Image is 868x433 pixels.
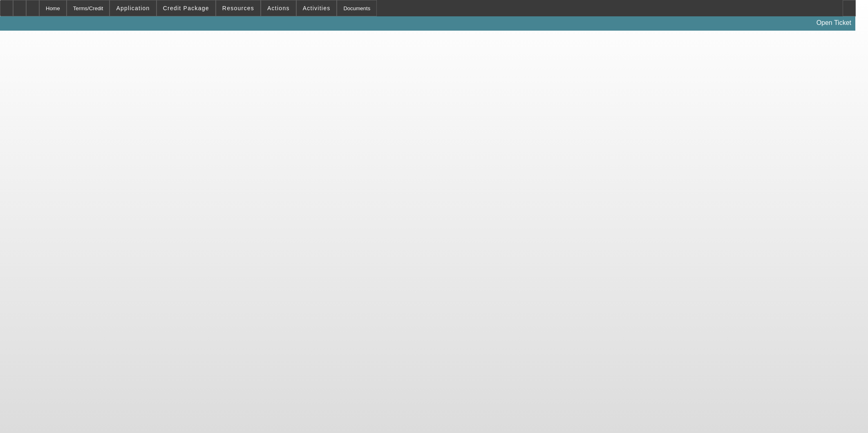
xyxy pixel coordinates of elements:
span: Application [116,5,150,11]
button: Activities [297,0,337,16]
button: Resources [216,0,260,16]
span: Actions [267,5,290,11]
button: Actions [261,0,296,16]
a: Open Ticket [813,16,855,30]
button: Application [110,0,156,16]
span: Activities [303,5,331,11]
span: Resources [222,5,254,11]
span: Credit Package [163,5,209,11]
button: Credit Package [157,0,215,16]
